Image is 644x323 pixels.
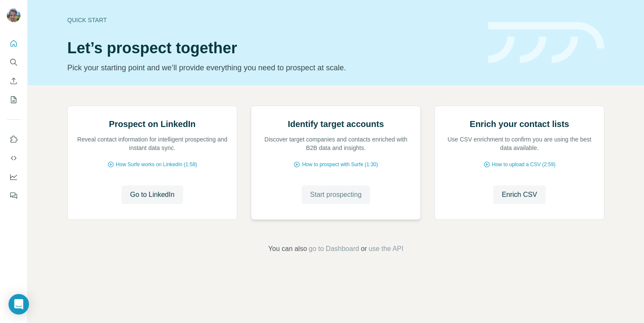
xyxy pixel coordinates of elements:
p: Reveal contact information for intelligent prospecting and instant data sync. [76,135,228,152]
button: Enrich CSV [7,73,20,89]
span: Enrich CSV [502,190,537,200]
p: Discover target companies and contacts enriched with B2B data and insights. [260,135,412,152]
h2: Identify target accounts [288,118,384,130]
button: go to Dashboard [309,244,359,254]
span: Go to LinkedIn [130,190,174,200]
button: Go to LinkedIn [121,185,183,204]
div: Open Intercom Messenger [9,294,29,314]
span: or [361,244,367,254]
img: Avatar [7,9,20,22]
button: Use Surfe on LinkedIn [7,132,20,147]
span: Start prospecting [310,190,362,200]
p: Pick your starting point and we’ll provide everything you need to prospect at scale. [67,62,478,74]
button: Quick start [7,36,20,51]
button: Start prospecting [302,185,370,204]
button: My lists [7,92,20,107]
h2: Prospect on LinkedIn [109,118,195,130]
button: Enrich CSV [493,185,546,204]
button: Search [7,55,20,70]
button: Dashboard [7,169,20,185]
button: Use Surfe API [7,150,20,166]
span: You can also [268,244,307,254]
p: Use CSV enrichment to confirm you are using the best data available. [443,135,595,152]
h2: Enrich your contact lists [470,118,569,130]
img: banner [488,22,604,63]
span: How Surfe works on LinkedIn (1:58) [116,161,197,168]
button: use the API [368,244,403,254]
h1: Let’s prospect together [67,40,478,57]
span: How to prospect with Surfe (1:30) [302,161,378,168]
div: Quick start [67,16,478,24]
button: Feedback [7,188,20,203]
span: How to upload a CSV (2:59) [492,161,555,168]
